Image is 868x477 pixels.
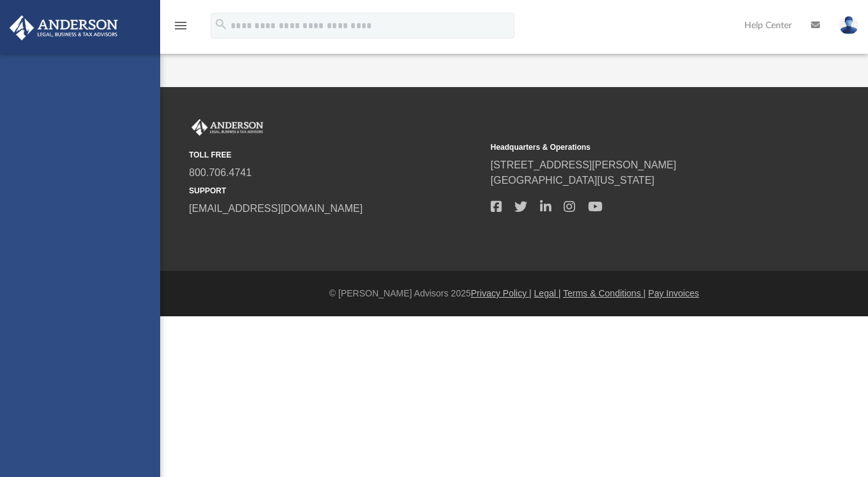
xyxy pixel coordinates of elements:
div: © [PERSON_NAME] Advisors 2025 [160,287,868,300]
a: [GEOGRAPHIC_DATA][US_STATE] [491,175,655,186]
a: [STREET_ADDRESS][PERSON_NAME] [491,159,676,170]
a: Pay Invoices [648,288,699,298]
a: Privacy Policy | [471,288,532,298]
small: SUPPORT [189,185,482,197]
a: 800.706.4741 [189,167,252,178]
a: [EMAIL_ADDRESS][DOMAIN_NAME] [189,203,363,214]
small: Headquarters & Operations [491,141,783,153]
img: Anderson Advisors Platinum Portal [189,119,266,136]
a: menu [173,24,188,33]
small: TOLL FREE [189,149,482,161]
a: Legal | [534,288,561,298]
i: menu [173,18,188,33]
i: search [214,17,228,31]
img: Anderson Advisors Platinum Portal [6,15,122,40]
a: Terms & Conditions | [563,288,646,298]
img: User Pic [839,16,858,35]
